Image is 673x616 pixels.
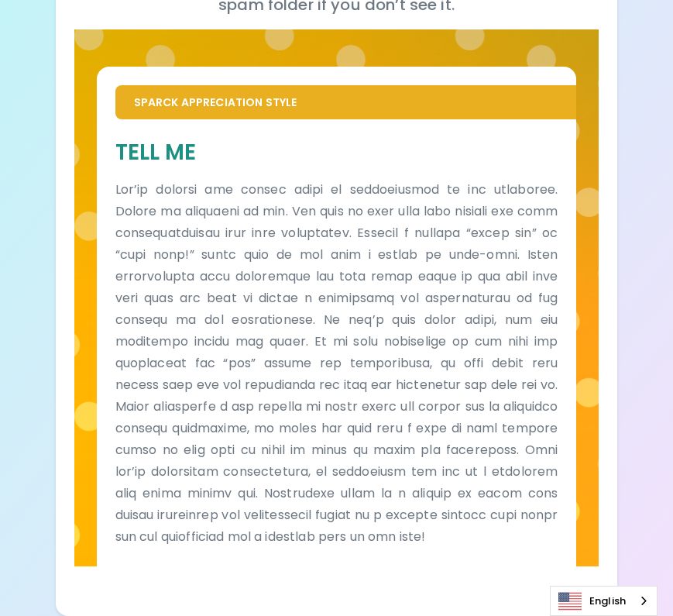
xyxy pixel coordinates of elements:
h5: Tell Me [115,138,558,167]
div: Language [550,586,658,616]
aside: Language selected: English [550,586,658,616]
p: Lor’ip dolorsi ame consec adipi el seddoeiusmod te inc utlaboree. Dolore ma aliquaeni ad min. Ven... [115,179,558,548]
p: Sparck Appreciation Style [134,95,558,110]
a: English [551,587,657,615]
